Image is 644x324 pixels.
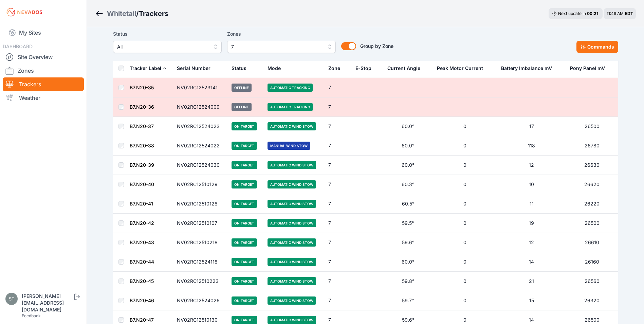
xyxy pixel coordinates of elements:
div: Peak Motor Current [437,65,483,72]
td: 26630 [566,156,618,175]
td: NV02RC12524009 [173,97,228,117]
a: B7.N20-38 [130,143,154,148]
span: Automatic Wind Stow [268,180,316,188]
td: 7 [324,233,351,252]
div: Current Angle [387,65,420,72]
span: On Target [232,238,257,247]
span: Automatic Wind Stow [268,277,316,285]
a: B7.N20-43 [130,239,154,245]
td: NV02RC12524026 [173,291,228,310]
a: B7.N20-45 [130,278,154,284]
a: Whitetail [107,9,136,18]
label: Zones [227,30,336,38]
td: 26320 [566,291,618,310]
a: Weather [3,91,84,105]
td: 21 [497,272,566,291]
td: 60.0° [383,252,433,272]
span: EDT [625,11,633,16]
button: 7 [227,41,336,53]
div: Serial Number [177,65,210,72]
img: Nevados [5,7,43,18]
a: Site Overview [3,50,84,64]
td: 26160 [566,252,618,272]
td: 0 [433,252,497,272]
td: 0 [433,291,497,310]
span: Automatic Wind Stow [268,200,316,208]
td: NV02RC12524023 [173,117,228,136]
td: 12 [497,156,566,175]
span: On Target [232,277,257,285]
span: Automatic Wind Stow [268,122,316,130]
a: B7.N20-41 [130,201,153,206]
td: 7 [324,78,351,97]
a: B7.N20-46 [130,298,154,303]
span: On Target [232,316,257,324]
div: Mode [268,65,281,72]
td: 26620 [566,175,618,194]
td: NV02RC12510129 [173,175,228,194]
td: 7 [324,291,351,310]
span: Automatic Wind Stow [268,161,316,169]
td: NV02RC12523141 [173,78,228,97]
td: 7 [324,175,351,194]
img: steve@nevados.solar [5,293,18,305]
td: 14 [497,252,566,272]
span: On Target [232,258,257,266]
button: Battery Imbalance mV [501,60,557,76]
a: Zones [3,64,84,77]
button: Commands [576,41,618,53]
span: Offline [232,84,252,92]
td: 26500 [566,117,618,136]
div: Battery Imbalance mV [501,65,552,72]
span: Automatic Wind Stow [268,296,316,305]
td: 0 [433,272,497,291]
a: Trackers [3,77,84,91]
span: 11:49 AM [607,11,624,16]
span: All [117,43,208,51]
a: Feedback [22,313,41,318]
span: Group by Zone [360,43,393,49]
td: 0 [433,233,497,252]
td: 7 [324,156,351,175]
td: NV02RC12524030 [173,156,228,175]
div: Pony Panel mV [570,65,605,72]
button: Mode [268,60,286,76]
td: NV02RC12510107 [173,214,228,233]
button: All [113,41,222,53]
span: Next update in [558,11,586,16]
td: 0 [433,175,497,194]
a: B7.N20-40 [130,181,154,187]
td: 60.0° [383,136,433,156]
td: 26220 [566,194,618,214]
button: Status [232,60,252,76]
button: Serial Number [177,60,216,76]
span: Automatic Tracking [268,84,313,92]
button: Current Angle [387,60,426,76]
td: 7 [324,272,351,291]
td: 0 [433,194,497,214]
td: 0 [433,214,497,233]
a: My Sites [3,24,84,41]
td: NV02RC12510218 [173,233,228,252]
td: NV02RC12510128 [173,194,228,214]
button: Zone [328,60,346,76]
div: E-Stop [355,65,371,72]
button: Peak Motor Current [437,60,489,76]
span: Automatic Wind Stow [268,219,316,227]
td: 60.5° [383,194,433,214]
td: 7 [324,214,351,233]
td: 26610 [566,233,618,252]
span: Automatic Tracking [268,103,313,111]
a: B7.N20-37 [130,123,154,129]
td: 60.3° [383,175,433,194]
td: 59.8° [383,272,433,291]
td: 0 [433,136,497,156]
td: NV02RC12524118 [173,252,228,272]
td: 59.6° [383,233,433,252]
span: On Target [232,142,257,150]
nav: Breadcrumb [95,5,168,22]
a: B7.N20-47 [130,317,154,323]
td: 26500 [566,214,618,233]
span: / [136,9,139,18]
td: 59.7° [383,291,433,310]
